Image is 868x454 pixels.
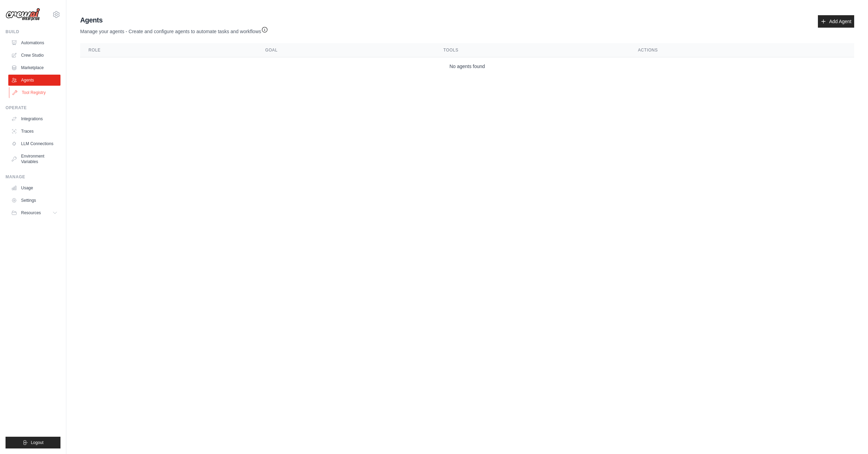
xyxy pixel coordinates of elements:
a: Traces [8,126,60,137]
a: Automations [8,37,60,48]
th: Role [80,43,257,57]
a: Integrations [8,113,60,124]
a: Add Agent [818,15,854,28]
p: Manage your agents - Create and configure agents to automate tasks and workflows [80,25,268,35]
div: Manage [6,174,60,180]
button: Resources [8,207,60,218]
th: Goal [257,43,435,57]
a: Usage [8,182,60,193]
a: LLM Connections [8,138,60,149]
div: Operate [6,105,60,111]
a: Tool Registry [9,87,61,98]
div: Build [6,29,60,35]
a: Settings [8,195,60,206]
a: Environment Variables [8,151,60,167]
th: Tools [435,43,630,57]
th: Actions [630,43,854,57]
button: Logout [6,437,60,448]
a: Crew Studio [8,50,60,61]
h2: Agents [80,15,268,25]
img: Logo [6,8,40,21]
a: Marketplace [8,62,60,73]
a: Agents [8,75,60,86]
td: No agents found [80,57,854,76]
span: Resources [21,210,41,216]
span: Logout [31,440,44,445]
